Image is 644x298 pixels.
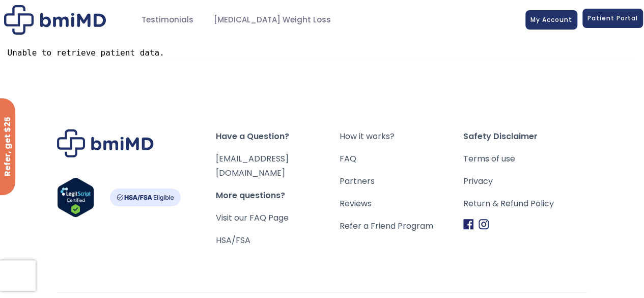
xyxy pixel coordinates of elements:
a: Return & Refund Policy [463,197,587,211]
pre: Unable to retrieve patient data. [8,47,637,58]
a: Partners [340,174,463,188]
a: Refer a Friend Program [340,219,463,233]
span: More questions? [216,188,340,203]
span: Have a Question? [216,129,340,144]
span: Testimonials [142,14,193,26]
a: Visit our FAQ Page [216,212,289,224]
img: Verify Approval for www.bmimd.com [57,177,94,218]
span: My Account [530,15,572,24]
img: Brand Logo [57,129,154,157]
iframe: Sign Up via Text for Offers [8,259,118,290]
span: Patient Portal [587,14,638,22]
img: HSA-FSA [109,188,181,206]
span: [MEDICAL_DATA] Weight Loss [214,14,331,26]
a: Terms of use [463,152,587,166]
a: Verify LegitScript Approval for www.bmimd.com [57,177,94,222]
img: Facebook [463,219,473,230]
a: [MEDICAL_DATA] Weight Loss [204,10,341,30]
span: Safety Disclaimer [463,129,587,144]
a: Privacy [463,174,587,188]
a: How it works? [340,129,463,144]
a: Reviews [340,197,463,211]
a: Testimonials [131,10,204,30]
a: FAQ [340,152,463,166]
img: Patient Messaging Portal [4,5,106,35]
a: [EMAIL_ADDRESS][DOMAIN_NAME] [216,153,289,179]
a: My Account [525,10,577,30]
a: HSA/FSA [216,234,250,246]
img: Instagram [479,219,489,230]
a: Patient Portal [582,9,643,28]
